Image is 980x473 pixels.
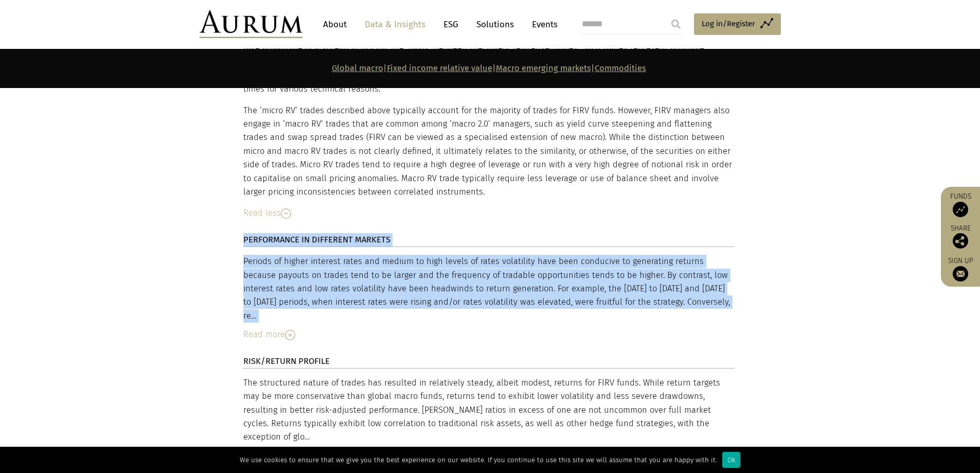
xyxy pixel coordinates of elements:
[360,15,431,34] a: Data & Insights
[281,208,291,219] img: Read Less
[694,13,781,35] a: Log in/Register
[200,10,302,38] img: Aurum
[332,63,646,73] strong: | | |
[527,15,558,34] a: Events
[722,452,740,468] div: Ok
[946,225,975,249] div: Share
[387,63,492,73] a: Fixed income relative value
[953,233,968,249] img: Share this post
[953,266,968,282] img: Sign up to our newsletter
[243,356,330,366] strong: RISK/RETURN PROFILE
[953,202,968,217] img: Access Funds
[702,17,755,30] span: Log in/Register
[471,15,519,34] a: Solutions
[318,15,352,34] a: About
[946,256,975,282] a: Sign up
[946,192,975,217] a: Funds
[243,235,390,244] strong: PERFORMANCE IN DIFFERENT MARKETS
[438,15,464,34] a: ESG
[243,104,735,199] p: The ‘micro RV’ trades described above typically account for the majority of trades for FIRV funds...
[595,63,646,73] a: Commodities
[243,206,735,220] div: Read less
[496,63,591,73] a: Macro emerging markets
[285,330,295,340] img: Read More
[243,255,735,323] div: Periods of higher interest rates and medium to high levels of rates volatility have been conduciv...
[243,328,735,341] div: Read more
[243,376,735,444] div: The structured nature of trades has resulted in relatively steady, albeit modest, returns for FIR...
[666,14,686,34] input: Submit
[332,63,383,73] a: Global macro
